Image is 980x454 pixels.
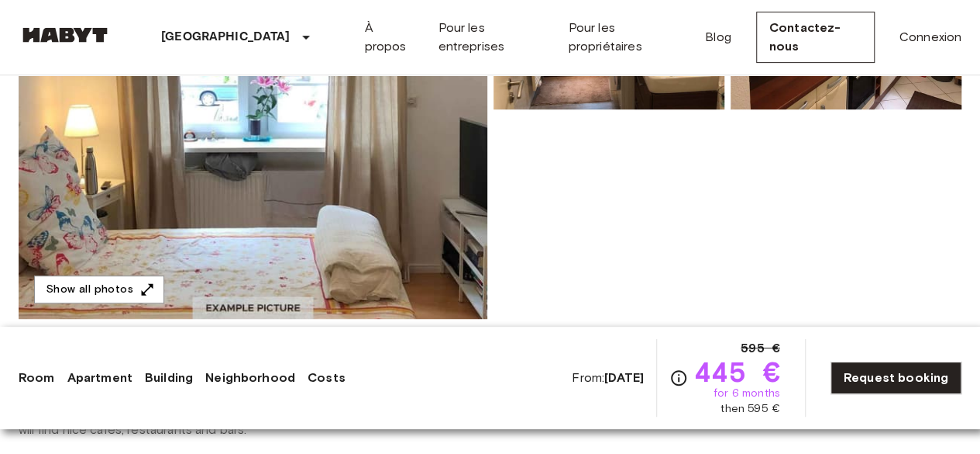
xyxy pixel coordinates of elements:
[756,12,875,63] a: Contactez-nous
[19,369,55,387] a: Room
[438,19,543,56] a: Pour les entreprises
[694,358,780,386] span: 445 €
[572,369,644,386] span: From:
[19,27,112,43] img: Habyt
[34,276,164,304] button: Show all photos
[669,369,688,387] svg: Check cost overview for full price breakdown. Please note that discounts apply to new joiners onl...
[705,28,731,47] a: Blog
[67,369,132,387] a: Apartment
[899,28,961,47] a: Connexion
[145,369,193,387] a: Building
[720,401,780,417] span: then 595 €
[308,369,346,387] a: Costs
[741,339,780,358] span: 595 €
[830,362,961,394] a: Request booking
[161,28,291,47] p: [GEOGRAPHIC_DATA]
[365,19,414,56] a: À propos
[568,19,680,56] a: Pour les propriétaires
[714,386,780,401] span: for 6 months
[205,369,295,387] a: Neighborhood
[604,370,644,385] b: [DATE]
